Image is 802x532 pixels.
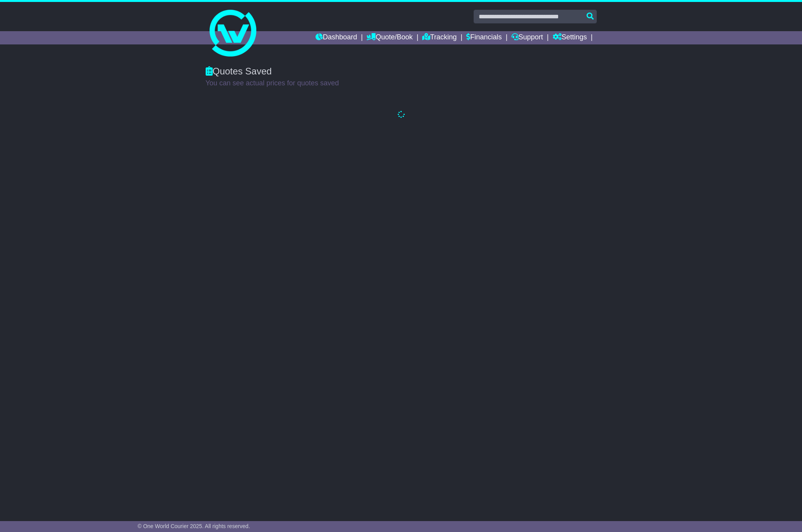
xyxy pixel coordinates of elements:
[422,31,457,44] a: Tracking
[511,31,543,44] a: Support
[206,66,597,77] div: Quotes Saved
[553,31,587,44] a: Settings
[367,31,412,44] a: Quote/Book
[316,31,357,44] a: Dashboard
[137,523,250,529] span: © One World Courier 2025. All rights reserved.
[466,31,502,44] a: Financials
[206,79,597,88] p: You can see actual prices for quotes saved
